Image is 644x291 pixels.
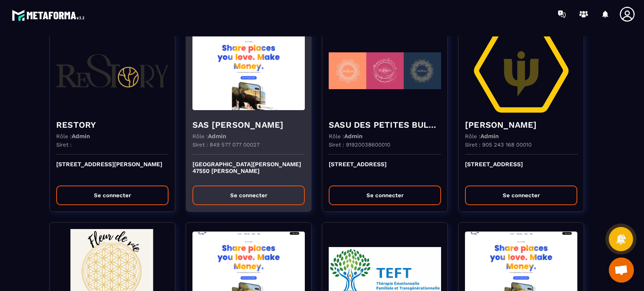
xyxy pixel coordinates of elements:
[208,133,226,139] span: Admin
[56,119,169,131] h4: RESTORY
[12,8,87,23] img: logo
[465,29,577,113] img: funnel-background
[465,185,577,205] button: Se connecter
[56,133,90,139] p: Rôle :
[344,133,363,139] span: Admin
[329,142,390,148] p: Siret : 91920038600010
[329,133,363,139] p: Rôle :
[56,29,169,113] img: funnel-background
[329,161,441,179] p: [STREET_ADDRESS]
[329,29,441,113] img: funnel-background
[465,133,499,139] p: Rôle :
[192,161,305,179] p: [GEOGRAPHIC_DATA][PERSON_NAME] 47550 [PERSON_NAME]
[192,142,260,148] p: Siret : 849 577 077 00027
[56,142,72,148] p: Siret :
[56,185,169,205] button: Se connecter
[72,133,90,139] span: Admin
[192,185,305,205] button: Se connecter
[192,133,226,139] p: Rôle :
[329,185,441,205] button: Se connecter
[465,119,577,131] h4: [PERSON_NAME]
[192,119,305,131] h4: SAS [PERSON_NAME]
[192,29,305,113] img: funnel-background
[56,161,169,179] p: [STREET_ADDRESS][PERSON_NAME]
[329,119,441,131] h4: SASU DES PETITES BULLES
[465,161,577,179] p: [STREET_ADDRESS]
[480,133,499,139] span: Admin
[609,258,634,283] div: Ouvrir le chat
[465,142,532,148] p: Siret : 905 243 168 00010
